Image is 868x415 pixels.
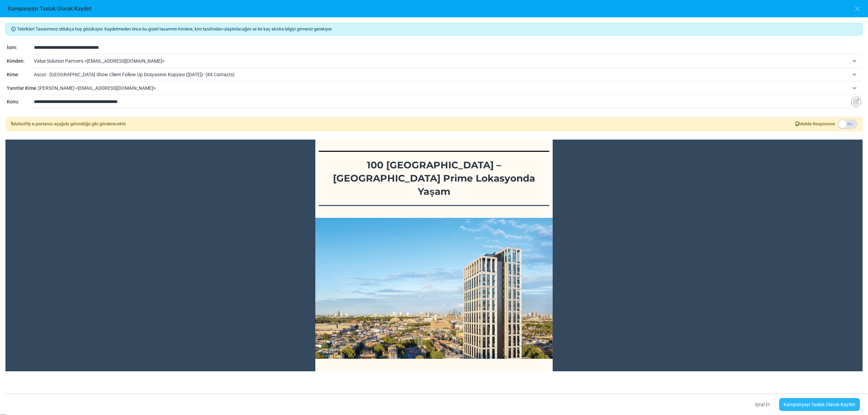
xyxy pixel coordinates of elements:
[7,44,32,51] div: İsim:
[11,121,126,127] div: Mailsoftly e-postanızı aşağıda göründüğü gibi gönderecektir.
[38,84,849,92] span: tuğçe özdoğan <tugce.ozdogan@vspartners.com.tr>
[7,98,32,105] div: Konu:
[8,5,91,12] h6: Kampanyayı Taslak Olarak Kaydet
[749,397,776,412] button: İptal Et
[325,369,543,403] p: iş birliğiyle, [GEOGRAPHIC_DATA] prime lokasyonlarında yer alan devam ediyoruz.
[795,121,835,127] span: Mobile Responsive
[319,205,549,206] table: divider
[779,398,860,411] a: Kampanyayı Taslak Olarak Kaydet
[851,97,861,107] img: Insert Variable
[319,151,549,152] table: divider
[34,57,849,65] span: Value Solution Partners <info@vspartners.com.tr>
[333,159,535,197] strong: 100 [GEOGRAPHIC_DATA] – [GEOGRAPHIC_DATA] Prime Lokasyonda Yaşam
[38,82,861,94] span: tuğçe özdoğan <tugce.ozdogan@vspartners.com.tr>
[34,55,861,67] span: Value Solution Partners <info@vspartners.com.tr>
[325,371,487,378] strong: Value Solution Partners (VSP) ve JLL Residential UK
[7,85,37,92] div: Yanıtlar Kime:
[5,23,863,36] div: Tebrikler! Tasarımınız oldukça hoş gözüküyor. Kaydetmeden önce bu güzel tasarımın kimlere, kim ta...
[34,68,861,81] span: Ascot - Heatherwood Royal - Istanbul Road Show Client Follow Up Dosyasının Kopyası (1/15/2025)- (...
[34,70,849,79] span: Ascot - Heatherwood Royal - Istanbul Road Show Client Follow Up Dosyasının Kopyası (1/15/2025)- (...
[7,71,32,78] div: Kime:
[7,58,32,65] div: Kimden:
